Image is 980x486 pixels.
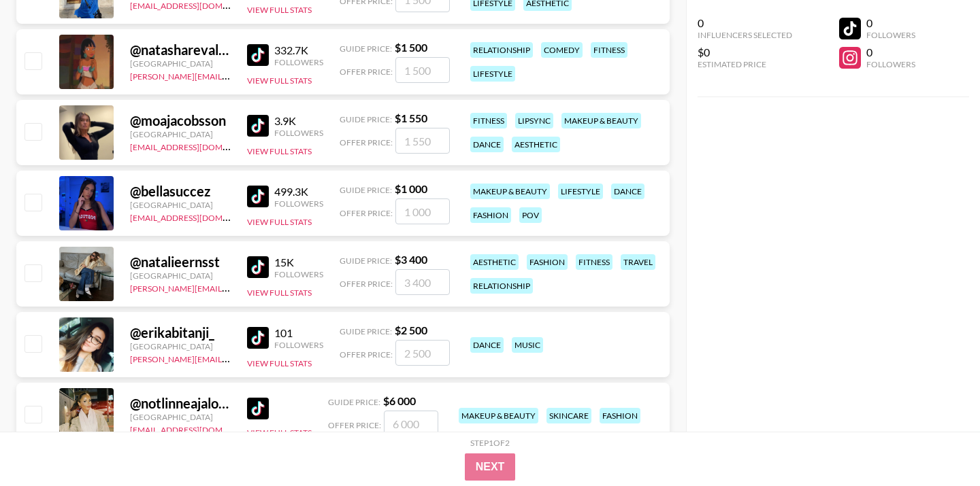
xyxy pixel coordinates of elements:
a: [PERSON_NAME][EMAIL_ADDRESS][DOMAIN_NAME] [130,281,331,294]
div: 3.9K [274,114,323,128]
strong: $ 1 500 [395,41,427,54]
div: 0 [866,46,915,59]
div: Step 1 of 2 [470,438,510,448]
span: Guide Price: [340,256,392,266]
input: 3 400 [395,269,450,295]
div: pov [519,207,542,223]
img: TikTok [247,398,269,419]
span: Offer Price: [340,208,393,218]
div: Followers [866,30,915,40]
span: Guide Price: [340,114,392,124]
div: travel [621,254,655,270]
button: View Full Stats [247,358,312,368]
div: relationship [470,278,533,294]
div: makeup & beauty [561,113,641,128]
div: fitness [591,42,627,58]
div: lifestyle [470,66,515,82]
div: $0 [698,46,792,59]
div: makeup & beauty [459,408,538,423]
div: Influencers Selected [698,30,792,40]
div: 0 [866,16,915,30]
button: View Full Stats [247,217,312,227]
input: 1 550 [395,128,450,154]
div: Estimated Price [698,59,792,69]
div: 0 [698,16,792,30]
div: lifestyle [558,184,603,199]
div: fashion [600,408,640,423]
div: aesthetic [512,137,560,152]
div: @ moajacobsson [130,112,231,129]
div: fitness [470,113,507,128]
div: music [512,337,543,353]
div: @ natalieernsst [130,254,231,271]
strong: $ 1 550 [395,111,427,124]
div: Followers [274,340,323,350]
input: 2 500 [395,340,450,366]
span: Offer Price: [340,137,393,147]
div: dance [470,137,504,152]
img: TikTok [247,115,269,137]
div: Followers [866,59,915,69]
div: [GEOGRAPHIC_DATA] [130,200,231,210]
div: @ notlinneajalowietzki [130,395,231,412]
a: [PERSON_NAME][EMAIL_ADDRESS][DOMAIN_NAME] [130,69,331,82]
div: @ bellasuccez [130,183,231,200]
div: [GEOGRAPHIC_DATA] [130,412,231,422]
div: @ natasharevalo2 [130,41,231,58]
button: Next [465,453,516,481]
span: Guide Price: [340,185,392,195]
button: View Full Stats [247,288,312,298]
img: TikTok [247,44,269,66]
div: 332.7K [274,44,323,57]
div: 15K [274,256,323,269]
img: TikTok [247,327,269,349]
span: Guide Price: [340,326,392,336]
div: comedy [541,42,583,58]
strong: $ 2 500 [395,324,427,336]
span: Offer Price: [328,420,381,430]
a: [EMAIL_ADDRESS][DOMAIN_NAME] [130,210,267,223]
div: Followers [274,198,323,209]
div: Followers [274,57,323,67]
div: 101 [274,326,323,340]
input: 1 500 [395,57,450,83]
div: Followers [274,128,323,138]
div: [GEOGRAPHIC_DATA] [130,341,231,351]
div: [GEOGRAPHIC_DATA] [130,129,231,139]
a: [EMAIL_ADDRESS][DOMAIN_NAME] [130,422,267,435]
strong: $ 3 400 [395,253,427,266]
div: makeup & beauty [470,184,550,199]
div: @ erikabitanji_ [130,324,231,341]
span: Offer Price: [340,279,393,289]
div: fashion [470,207,511,223]
img: TikTok [247,256,269,278]
input: 6 000 [384,411,438,436]
div: [GEOGRAPHIC_DATA] [130,271,231,281]
div: Followers [274,269,323,279]
div: lipsync [515,113,553,128]
strong: $ 6 000 [383,394,416,407]
div: relationship [470,42,533,58]
div: aesthetic [470,254,519,270]
span: Guide Price: [340,44,392,54]
button: View Full Stats [247,5,312,15]
div: [GEOGRAPHIC_DATA] [130,58,231,69]
div: fitness [576,254,612,270]
div: dance [611,184,644,199]
button: View Full Stats [247,75,312,86]
a: [PERSON_NAME][EMAIL_ADDRESS][DOMAIN_NAME] [130,351,331,364]
img: TikTok [247,186,269,207]
strong: $ 1 000 [395,182,427,195]
span: Offer Price: [340,349,393,360]
button: View Full Stats [247,146,312,156]
a: [EMAIL_ADDRESS][DOMAIN_NAME] [130,139,267,152]
div: fashion [527,254,568,270]
span: Guide Price: [328,397,380,407]
span: Offer Price: [340,67,393,77]
div: dance [470,337,504,353]
div: 499.3K [274,185,323,198]
div: skincare [546,408,591,423]
button: View Full Stats [247,428,312,438]
input: 1 000 [395,198,450,224]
